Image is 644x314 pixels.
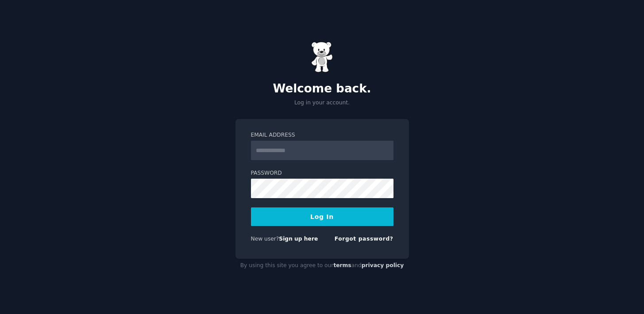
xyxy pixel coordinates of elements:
[362,262,404,268] a: privacy policy
[235,82,409,96] h2: Welcome back.
[235,99,409,107] p: Log in your account.
[333,262,351,268] a: terms
[235,259,409,273] div: By using this site you agree to our and
[311,42,333,73] img: Gummy Bear
[251,207,393,226] button: Log In
[251,131,393,139] label: Email Address
[279,236,318,242] a: Sign up here
[335,236,393,242] a: Forgot password?
[251,169,393,177] label: Password
[251,236,279,242] span: New user?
